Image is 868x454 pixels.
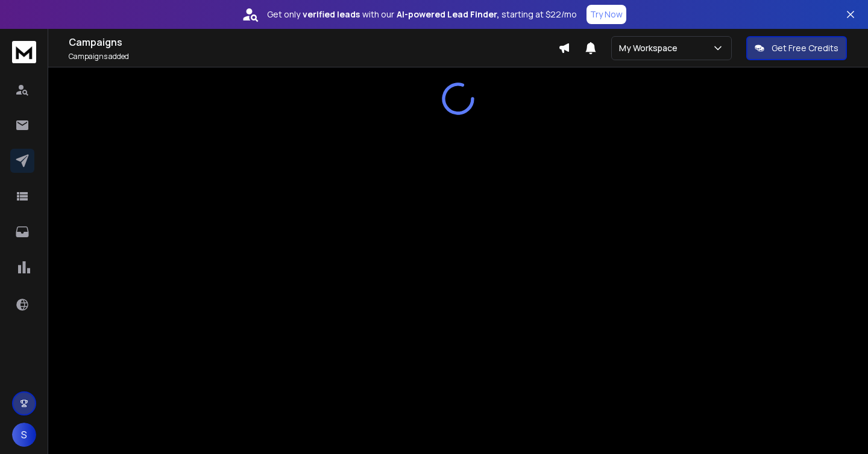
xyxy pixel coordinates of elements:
p: My Workspace [619,42,682,54]
button: Try Now [587,5,626,24]
p: Campaigns added [69,52,558,61]
button: S [12,423,36,447]
strong: AI-powered Lead Finder, [397,8,499,20]
p: Get only with our starting at $22/mo [267,8,577,20]
img: logo [12,41,36,63]
p: Get Free Credits [772,42,838,54]
h1: Campaigns [69,35,558,49]
strong: verified leads [303,8,360,20]
p: Try Now [590,8,623,20]
button: Get Free Credits [746,36,847,60]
